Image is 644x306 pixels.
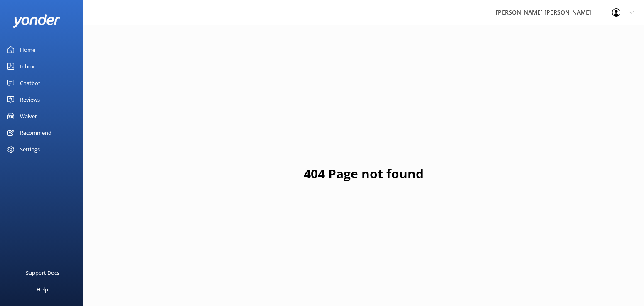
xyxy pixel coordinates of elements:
div: Reviews [20,91,40,108]
div: Recommend [20,124,51,141]
div: Settings [20,141,40,158]
div: Chatbot [20,75,40,91]
div: Support Docs [26,265,59,281]
h1: 404 Page not found [304,164,424,184]
img: yonder-white-logo.png [12,14,60,28]
div: Home [20,41,35,58]
div: Waiver [20,108,37,124]
div: Inbox [20,58,34,75]
div: Help [37,281,48,298]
